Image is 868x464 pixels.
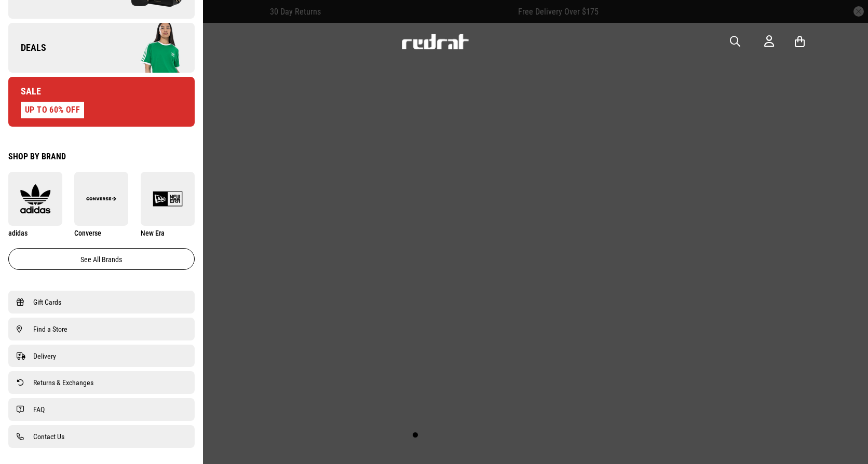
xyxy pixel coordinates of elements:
[17,430,186,443] a: Contact Us
[74,229,101,237] span: Converse
[74,172,128,238] a: Converse Converse
[8,4,39,35] button: Open LiveChat chat widget
[33,323,67,335] span: Find a Store
[33,350,56,362] span: Delivery
[8,248,195,270] a: See all brands
[33,376,93,389] span: Returns & Exchanges
[21,102,84,118] div: UP TO 60% OFF
[101,22,194,74] img: Company
[17,296,186,308] a: Gift Cards
[33,430,64,443] span: Contact Us
[17,350,186,362] a: Delivery
[33,403,45,416] span: FAQ
[401,34,469,49] img: Redrat logo
[141,184,195,214] img: New Era
[8,229,28,237] span: adidas
[74,184,128,214] img: Converse
[17,403,186,416] a: FAQ
[141,229,165,237] span: New Era
[8,42,46,54] span: Deals
[33,296,61,308] span: Gift Cards
[17,376,186,389] a: Returns & Exchanges
[8,172,62,238] a: adidas adidas
[8,85,41,98] span: Sale
[8,77,195,127] a: Sale UP TO 60% OFF
[8,184,62,214] img: adidas
[141,172,195,238] a: New Era New Era
[8,23,195,73] a: Deals Company
[17,323,186,335] a: Find a Store
[8,152,195,161] div: Shop by Brand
